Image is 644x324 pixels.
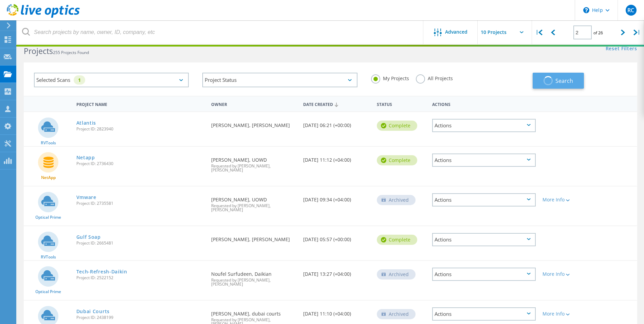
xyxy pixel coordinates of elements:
[606,46,637,52] a: Reset Filters
[41,176,56,180] span: NetApp
[300,97,373,110] div: Date Created
[630,20,644,44] div: |
[593,30,603,36] span: of 26
[76,121,96,125] a: Atlantis
[208,112,300,134] div: [PERSON_NAME], [PERSON_NAME]
[208,97,300,110] div: Owner
[300,226,373,249] div: [DATE] 05:57 (+00:00)
[53,50,89,55] span: 255 Projects Found
[202,73,357,87] div: Project Status
[211,164,296,172] span: Requested by [PERSON_NAME], [PERSON_NAME]
[76,309,110,314] a: Dubai Courts
[76,155,95,160] a: Netapp
[300,147,373,169] div: [DATE] 11:12 (+04:00)
[377,235,417,245] div: Complete
[542,272,585,276] div: More Info
[532,20,546,44] div: |
[542,311,585,316] div: More Info
[627,7,634,13] span: RC
[211,278,296,286] span: Requested by [PERSON_NAME], [PERSON_NAME]
[24,46,53,56] b: Projects
[542,197,585,202] div: More Info
[432,233,536,246] div: Actions
[583,7,589,13] svg: \n
[17,20,424,44] input: Search projects by name, owner, ID, company, etc
[432,307,536,321] div: Actions
[41,255,56,259] span: RVTools
[432,119,536,132] div: Actions
[377,155,417,165] div: Complete
[377,121,417,131] div: Complete
[416,74,453,81] label: All Projects
[432,193,536,206] div: Actions
[208,147,300,179] div: [PERSON_NAME], UOWD
[429,97,539,110] div: Actions
[300,301,373,323] div: [DATE] 11:10 (+04:00)
[7,14,80,19] a: Live Optics Dashboard
[377,309,416,319] div: Archived
[76,201,205,205] span: Project ID: 2735581
[76,162,205,166] span: Project ID: 2736430
[76,127,205,131] span: Project ID: 2823940
[208,261,300,293] div: Noufel Surfudeen, Daikian
[208,226,300,249] div: [PERSON_NAME], [PERSON_NAME]
[432,268,536,281] div: Actions
[445,30,467,34] span: Advanced
[300,186,373,209] div: [DATE] 09:34 (+04:00)
[533,73,584,89] button: Search
[74,75,85,85] div: 1
[76,235,101,239] a: Gulf Soap
[41,141,56,145] span: RVTools
[300,261,373,283] div: [DATE] 13:27 (+04:00)
[76,195,96,200] a: Vmware
[76,241,205,245] span: Project ID: 2665481
[432,154,536,167] div: Actions
[377,269,416,280] div: Archived
[555,77,573,85] span: Search
[35,215,61,219] span: Optical Prime
[300,112,373,134] div: [DATE] 06:21 (+00:00)
[377,195,416,205] div: Archived
[76,316,205,320] span: Project ID: 2438199
[211,204,296,212] span: Requested by [PERSON_NAME], [PERSON_NAME]
[373,97,429,110] div: Status
[371,74,409,81] label: My Projects
[35,290,61,294] span: Optical Prime
[73,97,208,110] div: Project Name
[76,276,205,280] span: Project ID: 2522152
[208,186,300,219] div: [PERSON_NAME], UOWD
[76,269,127,274] a: Tech-Refresh-Daikin
[34,73,189,87] div: Selected Scans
